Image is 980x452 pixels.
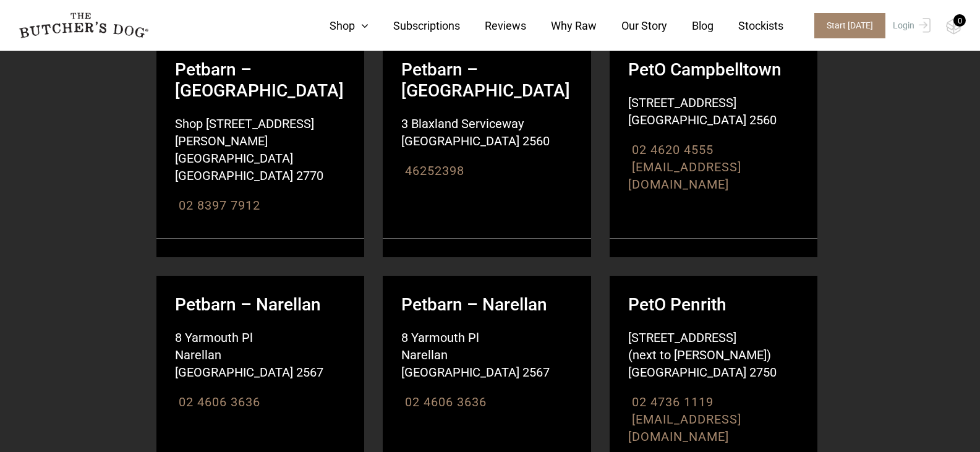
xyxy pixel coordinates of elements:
[610,411,786,445] span: :
[610,329,786,346] span: [STREET_ADDRESS]
[610,41,818,80] strong: PetO Campbelltown
[383,329,560,346] span: 8 Yarmouth Pl
[526,17,597,34] a: Why Raw
[383,276,591,315] strong: Petbarn – Narellan
[383,115,560,132] span: 3 Blaxland Serviceway
[383,162,560,179] span: :
[305,17,369,34] a: Shop
[597,17,667,34] a: Our Story
[156,115,333,150] span: Shop [STREET_ADDRESS][PERSON_NAME]
[628,160,741,192] a: [EMAIL_ADDRESS][DOMAIN_NAME]
[383,346,560,381] span: Narellan [GEOGRAPHIC_DATA] 2567
[405,163,464,178] a: 46252398
[890,13,931,38] a: Login
[405,394,487,409] a: 02 4606 3636
[156,150,333,184] span: [GEOGRAPHIC_DATA] [GEOGRAPHIC_DATA] 2770
[610,94,786,111] span: [STREET_ADDRESS]
[369,17,460,34] a: Subscriptions
[628,412,741,444] a: [EMAIL_ADDRESS][DOMAIN_NAME]
[179,394,260,409] a: 02 4606 3636
[610,141,786,158] span: :
[632,394,714,409] a: 02 4736 1119
[610,111,786,129] span: [GEOGRAPHIC_DATA] 2560
[802,13,890,38] a: Start [DATE]
[383,132,560,150] span: [GEOGRAPHIC_DATA] 2560
[156,197,333,214] span: :
[946,19,961,35] img: TBD_Cart-Empty.png
[632,142,714,157] a: 02 4620 4555
[610,393,786,411] span: :
[383,41,591,101] strong: Petbarn – [GEOGRAPHIC_DATA]
[610,346,786,364] span: (next to [PERSON_NAME])
[714,17,783,34] a: Stockists
[610,276,818,315] strong: PetO Penrith
[460,17,526,34] a: Reviews
[667,17,714,34] a: Blog
[814,13,885,38] span: Start [DATE]
[156,276,365,315] strong: Petbarn – Narellan
[179,198,260,213] a: 02 8397 7912
[610,364,786,381] span: [GEOGRAPHIC_DATA] 2750
[156,346,333,381] span: Narellan [GEOGRAPHIC_DATA] 2567
[383,393,560,411] span: :
[156,393,333,411] span: :
[610,158,786,193] span: :
[156,329,333,346] span: 8 Yarmouth Pl
[953,14,966,27] div: 0
[156,41,365,101] strong: Petbarn – [GEOGRAPHIC_DATA]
